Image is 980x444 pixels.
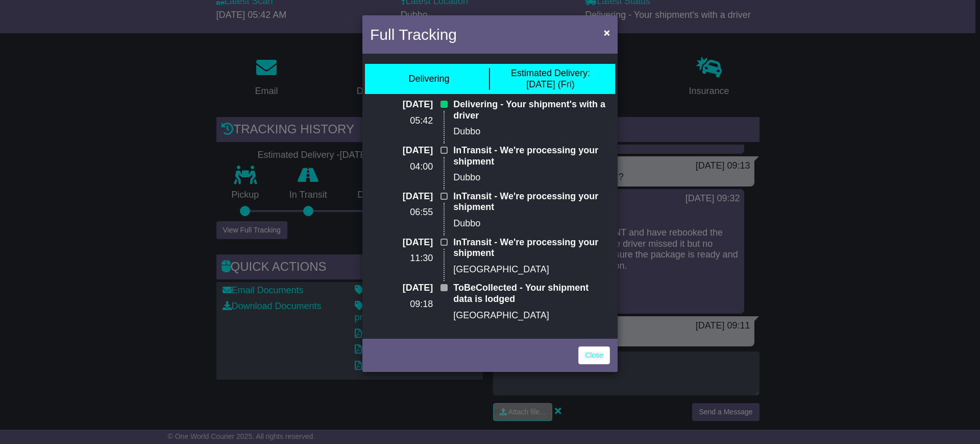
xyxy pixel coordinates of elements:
h4: Full Tracking [370,23,457,46]
p: Delivering - Your shipment's with a driver [453,99,610,121]
p: [DATE] [370,191,433,202]
p: [GEOGRAPHIC_DATA] [453,310,610,321]
p: Dubbo [453,218,610,229]
p: [DATE] [370,145,433,156]
p: InTransit - We're processing your shipment [453,237,610,259]
div: Delivering [408,74,449,85]
p: InTransit - We're processing your shipment [453,191,610,213]
p: 09:18 [370,299,433,310]
p: [DATE] [370,237,433,248]
p: Dubbo [453,172,610,183]
span: Estimated Delivery: [511,68,590,78]
div: [DATE] (Fri) [511,68,590,90]
p: Dubbo [453,126,610,137]
p: [DATE] [370,283,433,294]
p: 04:00 [370,161,433,173]
p: InTransit - We're processing your shipment [453,145,610,167]
p: 05:42 [370,115,433,127]
p: 11:30 [370,253,433,264]
button: Close [599,22,615,43]
p: 06:55 [370,207,433,218]
span: × [604,27,610,38]
p: [DATE] [370,99,433,110]
p: ToBeCollected - Your shipment data is lodged [453,283,610,305]
a: Close [578,346,610,364]
p: [GEOGRAPHIC_DATA] [453,264,610,275]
